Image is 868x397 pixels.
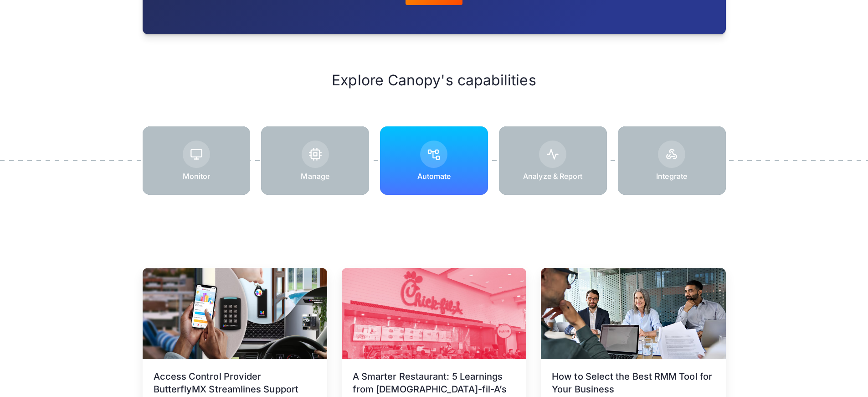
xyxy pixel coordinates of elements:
p: Manage [301,172,329,181]
a: Manage [261,126,369,195]
p: Analyze & Report [523,172,582,181]
h3: How to Select the Best RMM Tool for Your Business [552,370,714,396]
a: Analyze & Report [499,126,607,195]
a: Automate [380,126,488,195]
p: Automate [417,172,451,181]
h2: Explore Canopy's capabilities [143,71,726,90]
a: Integrate [618,126,726,195]
a: Monitor [143,126,251,195]
p: Integrate [656,172,687,181]
p: Monitor [183,172,211,181]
